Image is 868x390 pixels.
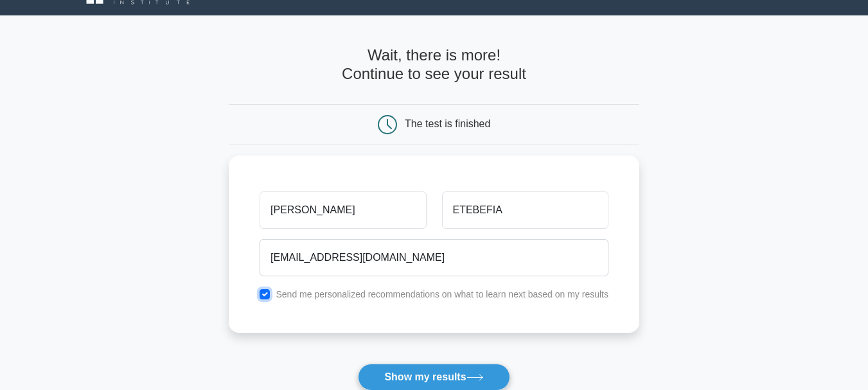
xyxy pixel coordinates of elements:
input: Email [260,239,608,276]
label: Send me personalized recommendations on what to learn next based on my results [276,289,608,299]
h4: Wait, there is more! Continue to see your result [229,46,639,84]
input: First name [260,191,426,229]
input: Last name [442,191,608,229]
div: The test is finished [405,118,490,129]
